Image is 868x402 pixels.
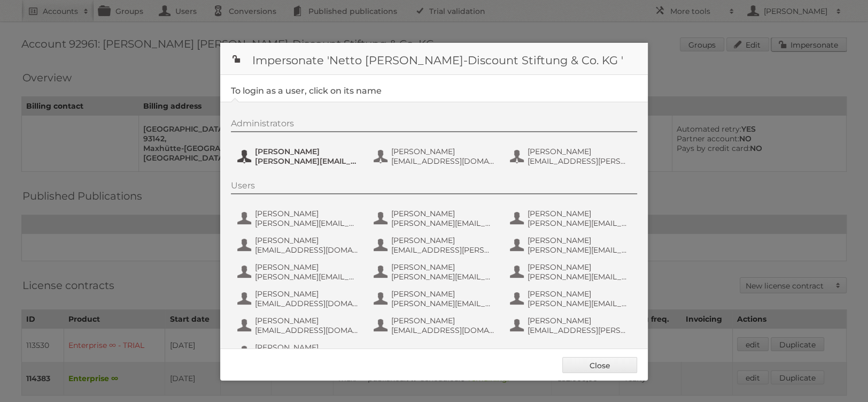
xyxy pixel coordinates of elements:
span: [PERSON_NAME] [528,209,631,218]
span: [EMAIL_ADDRESS][DOMAIN_NAME] [255,245,359,255]
span: [PERSON_NAME] [255,236,359,245]
span: [EMAIL_ADDRESS][PERSON_NAME][PERSON_NAME][DOMAIN_NAME] [391,245,495,255]
span: [EMAIL_ADDRESS][DOMAIN_NAME] [255,325,359,335]
span: [PERSON_NAME] [391,289,495,299]
button: [PERSON_NAME] [PERSON_NAME][EMAIL_ADDRESS][PERSON_NAME][PERSON_NAME][DOMAIN_NAME] [509,234,634,256]
span: [PERSON_NAME] [528,236,631,245]
span: [PERSON_NAME][EMAIL_ADDRESS][PERSON_NAME][PERSON_NAME][DOMAIN_NAME] [391,218,495,228]
span: [PERSON_NAME][EMAIL_ADDRESS][PERSON_NAME][PERSON_NAME][DOMAIN_NAME] [528,272,631,282]
span: [PERSON_NAME][EMAIL_ADDRESS][DOMAIN_NAME] [391,299,495,308]
span: [PERSON_NAME][EMAIL_ADDRESS][PERSON_NAME][PERSON_NAME][DOMAIN_NAME] [528,299,631,308]
span: [EMAIL_ADDRESS][DOMAIN_NAME] [255,299,359,308]
span: [PERSON_NAME][EMAIL_ADDRESS][DOMAIN_NAME] [255,218,359,228]
button: [PERSON_NAME] [EMAIL_ADDRESS][DOMAIN_NAME] [236,288,362,309]
span: [PERSON_NAME][EMAIL_ADDRESS][PERSON_NAME][PERSON_NAME][DOMAIN_NAME] [255,272,359,282]
a: Close [562,357,637,373]
button: [PERSON_NAME] [PERSON_NAME][EMAIL_ADDRESS][PERSON_NAME][PERSON_NAME][DOMAIN_NAME] [236,261,362,283]
div: Users [231,180,637,194]
button: [PERSON_NAME] [PERSON_NAME][EMAIL_ADDRESS][PERSON_NAME][DOMAIN_NAME] [236,146,362,167]
span: [PERSON_NAME] [391,316,495,325]
span: [PERSON_NAME] [528,262,631,272]
button: [PERSON_NAME] [EMAIL_ADDRESS][PERSON_NAME][PERSON_NAME][DOMAIN_NAME] [373,234,498,256]
button: [PERSON_NAME] [PERSON_NAME][EMAIL_ADDRESS][DOMAIN_NAME] [236,208,362,229]
button: [PERSON_NAME] [PERSON_NAME][EMAIL_ADDRESS][PERSON_NAME][PERSON_NAME][DOMAIN_NAME] [509,261,634,283]
span: [PERSON_NAME] [528,316,631,325]
button: [PERSON_NAME] [PERSON_NAME][EMAIL_ADDRESS][PERSON_NAME][DOMAIN_NAME] [236,342,362,363]
button: [PERSON_NAME] [PERSON_NAME][EMAIL_ADDRESS][PERSON_NAME][PERSON_NAME][DOMAIN_NAME] [509,288,634,309]
span: [PERSON_NAME] [391,147,495,156]
span: [PERSON_NAME] [528,289,631,299]
button: [PERSON_NAME] [EMAIL_ADDRESS][PERSON_NAME][PERSON_NAME][DOMAIN_NAME] [509,146,634,167]
span: [PERSON_NAME] [255,209,359,218]
span: [PERSON_NAME] [255,289,359,299]
button: [PERSON_NAME] [EMAIL_ADDRESS][DOMAIN_NAME] [236,315,362,336]
span: [PERSON_NAME] [255,316,359,325]
button: [PERSON_NAME] [PERSON_NAME][EMAIL_ADDRESS][DOMAIN_NAME] [373,288,498,309]
span: [EMAIL_ADDRESS][PERSON_NAME][PERSON_NAME][DOMAIN_NAME] [528,325,631,335]
span: [EMAIL_ADDRESS][DOMAIN_NAME] [391,325,495,335]
span: [PERSON_NAME] [391,209,495,218]
span: [PERSON_NAME][EMAIL_ADDRESS][PERSON_NAME][DOMAIN_NAME] [391,272,495,282]
span: [PERSON_NAME] [391,236,495,245]
span: [PERSON_NAME][EMAIL_ADDRESS][PERSON_NAME][PERSON_NAME][DOMAIN_NAME] [528,245,631,255]
button: [PERSON_NAME] [PERSON_NAME][EMAIL_ADDRESS][PERSON_NAME][DOMAIN_NAME] [509,208,634,229]
button: [PERSON_NAME] [PERSON_NAME][EMAIL_ADDRESS][PERSON_NAME][PERSON_NAME][DOMAIN_NAME] [373,208,498,229]
span: [PERSON_NAME] [391,262,495,272]
span: [PERSON_NAME][EMAIL_ADDRESS][PERSON_NAME][DOMAIN_NAME] [528,218,631,228]
span: [PERSON_NAME] [255,262,359,272]
h1: Impersonate 'Netto [PERSON_NAME]-Discount Stiftung & Co. KG ' [220,43,648,75]
span: [EMAIL_ADDRESS][DOMAIN_NAME] [391,156,495,166]
button: [PERSON_NAME] [EMAIL_ADDRESS][DOMAIN_NAME] [373,315,498,336]
span: [PERSON_NAME] [528,147,631,156]
span: [PERSON_NAME] [255,147,359,156]
button: [PERSON_NAME] [PERSON_NAME][EMAIL_ADDRESS][PERSON_NAME][DOMAIN_NAME] [373,261,498,283]
span: [EMAIL_ADDRESS][PERSON_NAME][PERSON_NAME][DOMAIN_NAME] [528,156,631,166]
button: [PERSON_NAME] [EMAIL_ADDRESS][PERSON_NAME][PERSON_NAME][DOMAIN_NAME] [509,315,634,336]
div: Administrators [231,118,637,132]
span: [PERSON_NAME] [255,343,359,352]
span: [PERSON_NAME][EMAIL_ADDRESS][PERSON_NAME][DOMAIN_NAME] [255,156,359,166]
button: [PERSON_NAME] [EMAIL_ADDRESS][DOMAIN_NAME] [373,146,498,167]
button: [PERSON_NAME] [EMAIL_ADDRESS][DOMAIN_NAME] [236,234,362,256]
legend: To login as a user, click on its name [231,86,382,96]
